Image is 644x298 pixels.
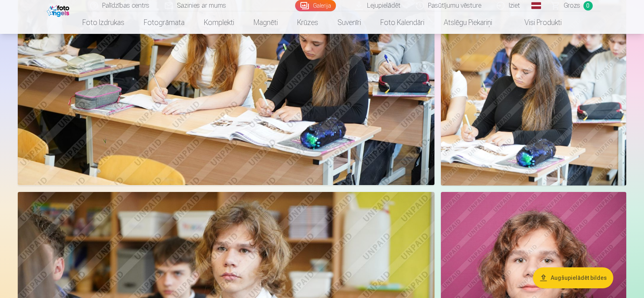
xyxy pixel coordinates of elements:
button: Augšupielādēt bildes [533,267,613,288]
a: Foto kalendāri [371,11,434,34]
a: Fotogrāmata [134,11,194,34]
a: Krūzes [287,11,328,34]
a: Suvenīri [328,11,371,34]
a: Foto izdrukas [73,11,134,34]
span: Grozs [564,1,580,10]
a: Visi produkti [502,11,571,34]
a: Magnēti [244,11,287,34]
img: /fa1 [47,3,71,17]
a: Komplekti [194,11,244,34]
span: 0 [583,1,593,10]
a: Atslēgu piekariņi [434,11,502,34]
